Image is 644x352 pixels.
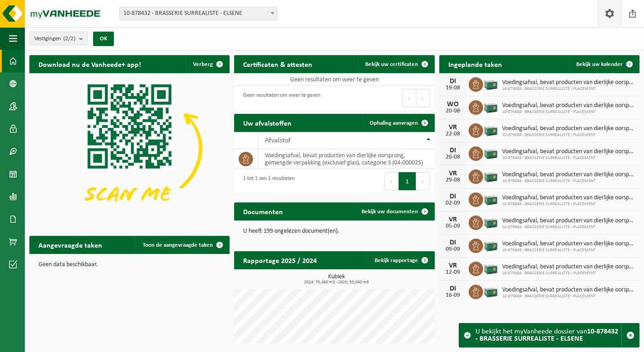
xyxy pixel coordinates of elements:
h2: Ingeplande taken [439,55,511,73]
span: 10-879888 - BRASSERIE SURREALISTE - PLACEMENT [502,294,635,299]
span: Voedingsafval, bevat producten van dierlijke oorsprong, gemengde verpakking (exc... [502,125,635,132]
h2: Download nu de Vanheede+ app! [29,55,150,73]
span: Voedingsafval, bevat producten van dierlijke oorsprong, gemengde verpakking (exc... [502,194,635,202]
button: Next [416,89,430,107]
div: 20-08 [444,108,462,114]
div: VR [444,124,462,131]
span: 10-879888 - BRASSERIE SURREALISTE - PLACEMENT [502,86,635,92]
img: PB-LB-0680-HPE-GN-01 [483,214,498,230]
img: PB-LB-0680-HPE-GN-01 [483,76,498,91]
div: 22-08 [444,131,462,137]
img: PB-LB-0680-HPE-GN-01 [483,260,498,276]
div: 16-09 [444,292,462,299]
span: Afvalstof [265,137,291,144]
span: Voedingsafval, bevat producten van dierlijke oorsprong, gemengde verpakking (exc... [502,102,635,109]
span: 10-879888 - BRASSERIE SURREALISTE - PLACEMENT [502,178,635,184]
span: 10-879888 - BRASSERIE SURREALISTE - PLACEMENT [502,132,635,138]
span: 10-879888 - BRASSERIE SURREALISTE - PLACEMENT [502,225,635,230]
h2: Aangevraagde taken [29,236,111,253]
div: Geen resultaten om weer te geven [239,88,320,108]
button: 1 [399,172,416,190]
div: 05-09 [444,223,462,230]
p: Geen data beschikbaar. [38,262,221,268]
span: Voedingsafval, bevat producten van dierlijke oorsprong, gemengde verpakking (exc... [502,79,635,86]
span: Toon de aangevraagde taken [143,242,213,248]
td: Geen resultaten om weer te geven [234,73,434,86]
button: Verberg [186,55,229,73]
a: Bekijk rapportage [367,251,434,269]
button: Next [416,172,430,190]
span: 10-878432 - BRASSERIE SURREALISTE - ELSENE [119,7,277,20]
span: 10-879888 - BRASSERIE SURREALISTE - PLACEMENT [502,248,635,253]
h2: Uw afvalstoffen [234,114,301,131]
h3: Kubiek [239,274,434,285]
span: Voedingsafval, bevat producten van dierlijke oorsprong, gemengde verpakking (exc... [502,263,635,271]
div: DI [444,193,462,200]
div: U bekijkt het myVanheede dossier van [475,324,621,347]
span: 10-879888 - BRASSERIE SURREALISTE - PLACEMENT [502,155,635,161]
count: (2/2) [63,36,75,42]
span: Voedingsafval, bevat producten van dierlijke oorsprong, gemengde verpakking (exc... [502,171,635,178]
div: VR [444,262,462,269]
div: WO [444,101,462,108]
div: DI [444,147,462,154]
div: 09-09 [444,246,462,253]
a: Ophaling aanvragen [362,114,434,132]
a: Bekijk uw certificaten [358,55,434,73]
div: 12-09 [444,269,462,276]
a: Bekijk uw kalender [569,55,639,73]
span: Voedingsafval, bevat producten van dierlijke oorsprong, gemengde verpakking (exc... [502,240,635,248]
div: 1 tot 1 van 1 resultaten [239,171,295,191]
div: DI [444,239,462,246]
h2: Rapportage 2025 / 2024 [234,251,326,269]
div: VR [444,170,462,177]
span: Voedingsafval, bevat producten van dierlijke oorsprong, gemengde verpakking (exc... [502,286,635,294]
a: Bekijk uw documenten [354,202,434,221]
div: 02-09 [444,200,462,207]
span: Voedingsafval, bevat producten van dierlijke oorsprong, gemengde verpakking (exc... [502,148,635,155]
span: Verberg [193,61,213,67]
a: Toon de aangevraagde taken [136,236,229,254]
img: Download de VHEPlus App [29,73,230,224]
button: Previous [402,89,416,107]
span: Bekijk uw certificaten [365,61,418,67]
div: 19-08 [444,85,462,91]
div: DI [444,285,462,292]
img: PB-LB-0680-HPE-GN-01 [483,145,498,160]
div: 29-08 [444,177,462,183]
span: Vestigingen [34,32,75,46]
img: PB-LB-0680-HPE-GN-01 [483,237,498,253]
div: 26-08 [444,154,462,160]
strong: 10-878432 - BRASSERIE SURREALISTE - ELSENE [475,328,618,343]
span: 10-879888 - BRASSERIE SURREALISTE - PLACEMENT [502,202,635,207]
span: 10-879888 - BRASSERIE SURREALISTE - PLACEMENT [502,109,635,115]
span: 2024: 75,480 m3 - 2025: 53,040 m3 [239,280,434,285]
span: Ophaling aanvragen [370,120,418,126]
span: 10-879888 - BRASSERIE SURREALISTE - PLACEMENT [502,271,635,276]
span: Bekijk uw kalender [576,61,623,67]
img: PB-LB-0680-HPE-GN-01 [483,122,498,137]
button: Previous [384,172,399,190]
span: 10-878432 - BRASSERIE SURREALISTE - ELSENE [120,7,277,20]
div: VR [444,216,462,223]
h2: Certificaten & attesten [234,55,321,73]
h2: Documenten [234,202,292,220]
img: PB-LB-0680-HPE-GN-01 [483,99,498,114]
img: PB-LB-0680-HPE-GN-01 [483,191,498,207]
div: DI [444,78,462,85]
img: PB-LB-0680-HPE-GN-01 [483,283,498,299]
button: OK [93,32,114,46]
span: Voedingsafval, bevat producten van dierlijke oorsprong, gemengde verpakking (exc... [502,217,635,225]
p: U heeft 199 ongelezen document(en). [243,228,425,235]
img: PB-LB-0680-HPE-GN-01 [483,168,498,183]
span: Bekijk uw documenten [362,209,418,215]
button: Vestigingen(2/2) [29,32,88,45]
td: voedingsafval, bevat producten van dierlijke oorsprong, gemengde verpakking (exclusief glas), cat... [258,149,434,169]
